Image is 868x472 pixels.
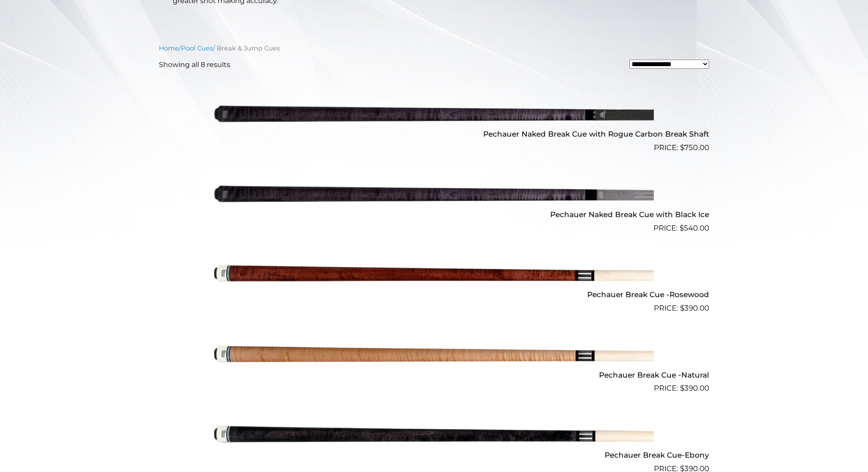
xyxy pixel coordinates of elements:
[159,44,179,52] a: Home
[159,238,709,314] a: Pechauer Break Cue -Rosewood $390.00
[680,143,709,152] bdi: 750.00
[680,384,709,392] bdi: 390.00
[159,77,709,154] a: Pechauer Naked Break Cue with Rogue Carbon Break Shaft $750.00
[214,157,654,230] img: Pechauer Naked Break Cue with Black Ice
[181,44,213,52] a: Pool Cues
[159,318,709,394] a: Pechauer Break Cue -Natural $390.00
[680,304,709,312] bdi: 390.00
[159,206,709,222] h2: Pechauer Naked Break Cue with Black Ice
[680,143,684,152] span: $
[680,304,684,312] span: $
[680,224,709,232] bdi: 540.00
[629,60,709,69] select: Shop order
[214,318,654,391] img: Pechauer Break Cue -Natural
[159,287,709,303] h2: Pechauer Break Cue -Rosewood
[680,224,684,232] span: $
[214,77,654,150] img: Pechauer Naked Break Cue with Rogue Carbon Break Shaft
[159,157,709,234] a: Pechauer Naked Break Cue with Black Ice $540.00
[680,384,684,392] span: $
[214,238,654,311] img: Pechauer Break Cue -Rosewood
[159,44,709,53] nav: Breadcrumb
[159,367,709,383] h2: Pechauer Break Cue -Natural
[214,398,654,471] img: Pechauer Break Cue-Ebony
[159,60,230,70] p: Showing all 8 results
[159,447,709,463] h2: Pechauer Break Cue-Ebony
[159,126,709,142] h2: Pechauer Naked Break Cue with Rogue Carbon Break Shaft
